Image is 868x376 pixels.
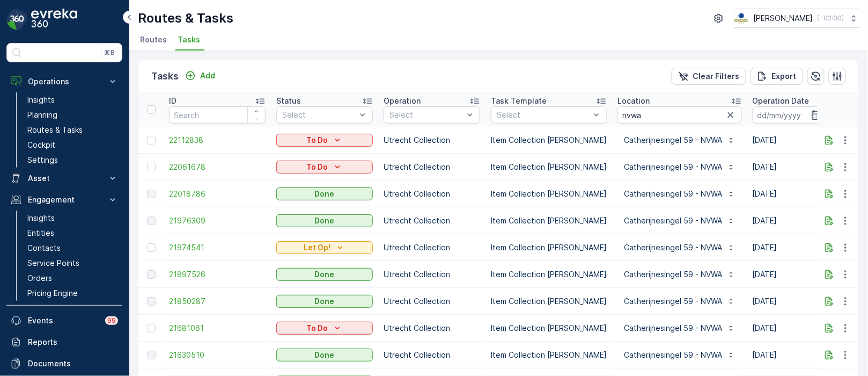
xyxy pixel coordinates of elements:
[624,323,723,334] p: Catherijnesingel 59 - NVWA
[28,358,118,369] p: Documents
[147,216,156,225] div: Toggle Row Selected
[27,258,79,269] p: Service Points
[491,269,607,280] p: Item Collection [PERSON_NAME]
[315,350,335,360] p: Done
[751,68,803,85] button: Export
[384,350,480,360] p: Utrecht Collection
[23,256,122,271] a: Service Points
[384,242,480,253] p: Utrecht Collection
[147,351,156,359] div: Toggle Row Selected
[617,185,742,203] button: Catherijnesingel 59 - NVWA
[169,215,266,226] a: 21976309
[169,350,266,360] a: 21630510
[27,213,55,223] p: Insights
[491,296,607,307] p: Item Collection [PERSON_NAME]
[282,110,356,120] p: Select
[491,242,607,253] p: Item Collection [PERSON_NAME]
[147,136,156,144] div: Toggle Row Selected
[276,349,373,361] button: Done
[27,140,55,150] p: Cockpit
[23,107,122,122] a: Planning
[306,135,328,146] p: To Do
[617,346,742,364] button: Catherijnesingel 59 - NVWA
[147,190,156,198] div: Toggle Row Selected
[169,269,266,280] a: 21897526
[315,296,335,307] p: Done
[384,269,480,280] p: Utrecht Collection
[27,110,57,120] p: Planning
[389,110,464,120] p: Select
[6,331,122,353] a: Reports
[818,14,844,23] p: ( +02:00 )
[27,155,58,165] p: Settings
[23,92,122,107] a: Insights
[276,161,373,173] button: To Do
[169,96,176,106] p: ID
[169,242,266,253] a: 21974541
[169,296,266,307] a: 21850287
[315,189,335,199] p: Done
[617,266,742,283] button: Catherijnesingel 59 - NVWA
[384,189,480,199] p: Utrecht Collection
[28,173,101,184] p: Asset
[23,241,122,256] a: Contacts
[734,9,859,28] button: [PERSON_NAME](+02:00)
[491,215,607,226] p: Item Collection [PERSON_NAME]
[315,269,335,280] p: Done
[6,353,122,374] a: Documents
[617,158,742,176] button: Catherijnesingel 59 - NVWA
[6,168,122,189] button: Asset
[104,48,115,57] p: ⌘B
[276,295,373,308] button: Done
[27,288,78,299] p: Pricing Engine
[169,189,266,199] span: 22018786
[734,12,749,24] img: basis-logo_rgb2x.png
[624,269,723,280] p: Catherijnesingel 59 - NVWA
[27,243,61,254] p: Contacts
[624,135,723,146] p: Catherijnesingel 59 - NVWA
[754,13,813,24] p: [PERSON_NAME]
[169,135,266,146] a: 22112838
[617,293,742,310] button: Catherijnesingel 59 - NVWA
[169,162,266,172] a: 22061678
[306,323,328,334] p: To Do
[276,241,373,254] button: Let Op!
[138,10,233,27] p: Routes & Tasks
[23,286,122,301] a: Pricing Engine
[491,96,547,106] p: Task Template
[28,76,101,87] p: Operations
[672,68,746,85] button: Clear Filters
[384,162,480,172] p: Utrecht Collection
[491,350,607,360] p: Item Collection [PERSON_NAME]
[624,296,723,307] p: Catherijnesingel 59 - NVWA
[28,315,99,326] p: Events
[624,350,723,360] p: Catherijnesingel 59 - NVWA
[178,34,200,45] span: Tasks
[151,69,179,84] p: Tasks
[147,324,156,332] div: Toggle Row Selected
[384,215,480,226] p: Utrecht Collection
[491,135,607,146] p: Item Collection [PERSON_NAME]
[384,323,480,334] p: Utrecht Collection
[23,226,122,241] a: Entities
[276,322,373,335] button: To Do
[753,106,826,124] input: dd/mm/yyyy
[27,95,55,105] p: Insights
[31,9,77,30] img: logo_dark-DEwI_e13.png
[6,310,122,331] a: Events99
[304,242,330,253] p: Let Op!
[27,273,52,284] p: Orders
[693,71,740,82] p: Clear Filters
[624,162,723,172] p: Catherijnesingel 59 - NVWA
[384,96,421,106] p: Operation
[23,271,122,286] a: Orders
[497,110,590,120] p: Select
[384,135,480,146] p: Utrecht Collection
[200,70,215,81] p: Add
